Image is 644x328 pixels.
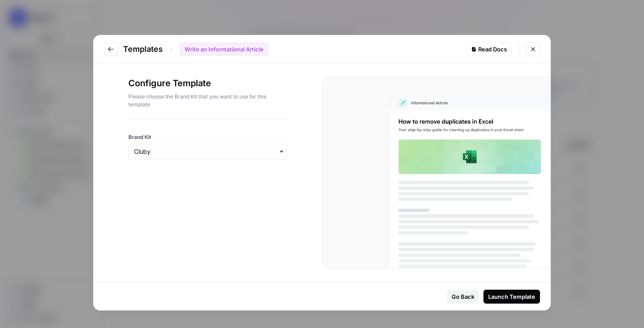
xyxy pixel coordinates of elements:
[452,292,474,301] div: Go Back
[123,42,269,56] div: Templates
[179,42,269,56] div: Write an Informational Article
[128,77,287,119] div: Configure Template
[471,45,507,54] div: Read Docs
[483,290,540,304] button: Launch Template
[526,42,540,56] button: Close modal
[128,133,287,141] label: Brand Kit
[488,292,535,301] div: Launch Template
[134,147,282,156] input: Cluby
[104,42,118,56] button: Go to previous step
[466,42,512,56] a: Read Docs
[447,290,479,304] button: Go Back
[128,93,287,108] p: Please choose the Brand Kit that you want to use for this template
